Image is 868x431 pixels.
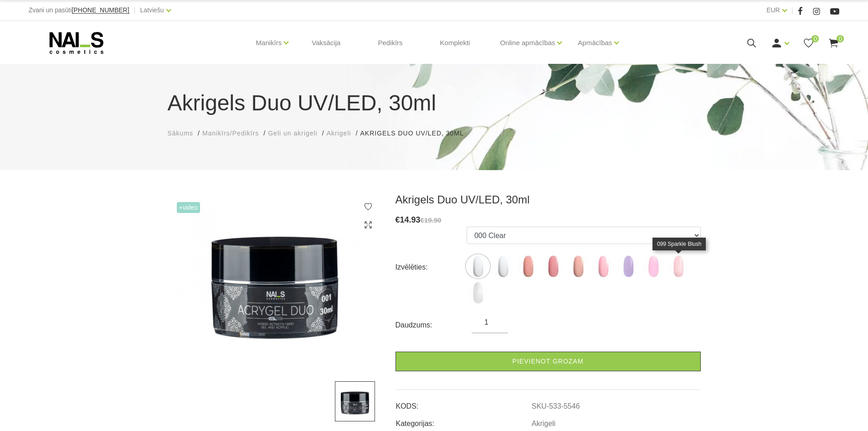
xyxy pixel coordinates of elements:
img: ... [642,255,665,278]
a: Online apmācības [500,25,555,61]
span: +Video [177,202,200,213]
img: ... [542,255,565,278]
a: Manikīrs/Pedikīrs [202,129,259,138]
a: Pievienot grozam [395,352,701,371]
a: Pedikīrs [370,21,410,65]
span: Akrigeli [327,130,351,137]
img: ... [467,255,489,278]
img: ... [517,255,539,278]
h1: Akrigels Duo UV/LED, 30ml [168,87,701,119]
a: Akrigeli [532,420,555,428]
img: ... [667,255,690,278]
a: Latviešu [140,5,164,16]
s: €19.90 [421,216,442,224]
img: ... [467,281,489,304]
a: 0 [828,37,839,49]
span: Sākums [168,130,194,137]
li: Akrigels Duo UV/LED, 30ml [360,129,473,138]
img: ... [335,381,375,421]
div: Izvēlēties: [395,260,467,275]
span: € [395,215,400,224]
h3: Akrigels Duo UV/LED, 30ml [395,193,701,207]
img: ... [492,255,514,278]
span: 0 [812,35,819,42]
a: Manikīrs [256,25,282,61]
span: | [791,5,793,16]
a: 0 [803,37,814,49]
a: SKU-533-5546 [532,402,580,410]
a: Geli un akrigeli [268,129,318,138]
img: ... [168,193,382,368]
a: Apmācības [578,25,612,61]
span: 0 [837,35,844,42]
a: [PHONE_NUMBER] [72,7,129,14]
img: ... [592,255,615,278]
a: Komplekti [433,21,478,65]
a: EUR [766,5,780,16]
span: | [134,5,136,16]
a: Akrigeli [327,129,351,138]
a: Sākums [168,129,194,138]
img: ... [617,255,640,278]
img: ... [567,255,590,278]
span: Geli un akrigeli [268,130,318,137]
span: [PHONE_NUMBER] [72,6,129,14]
td: KODS: [395,395,531,412]
div: Daudzums: [395,318,472,332]
div: Zvani un pasūti [29,5,129,16]
a: Vaksācija [304,21,348,65]
span: 14.93 [400,215,421,224]
td: Kategorijas: [395,412,531,429]
span: Manikīrs/Pedikīrs [202,130,259,137]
